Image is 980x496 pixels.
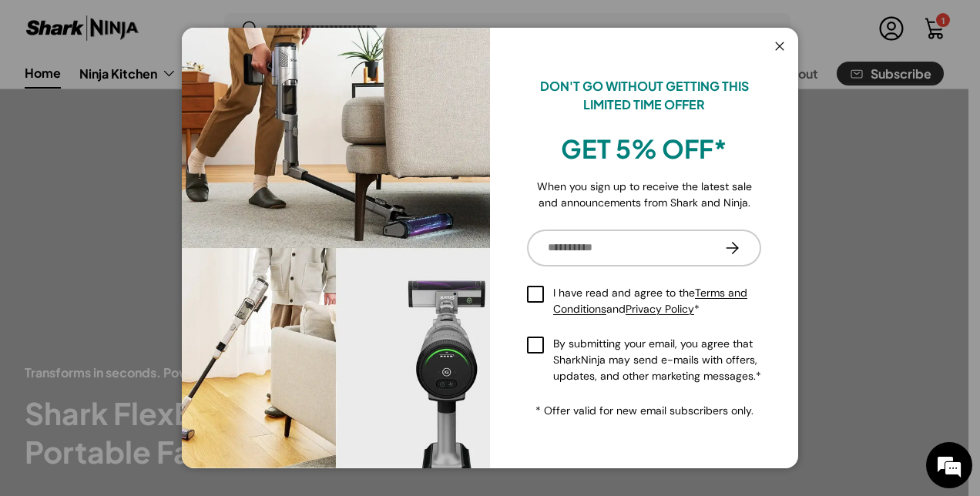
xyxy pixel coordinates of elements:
textarea: Type your message and hit 'Enter' [8,331,294,385]
div: Chat with us now [80,86,259,106]
span: We're online! [89,149,213,305]
p: * Offer valid for new email subscribers only. [527,403,761,419]
a: Privacy Policy [626,302,694,316]
span: I have read and agree to the and * [553,285,761,317]
h2: GET 5% OFF* [527,132,761,166]
p: DON'T GO WITHOUT GETTING THIS LIMITED TIME OFFER [527,77,761,114]
img: shark-kion-auto-empty-dock-iw3241ae-full-blast-living-room-cleaning-view-sharkninja-philippines [182,28,490,468]
p: When you sign up to receive the latest sale and announcements from Shark and Ninja. [527,179,761,211]
div: Minimize live chat window [253,8,290,45]
span: By submitting your email, you agree that SharkNinja may send e-mails with offers, updates, and ot... [553,336,761,384]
